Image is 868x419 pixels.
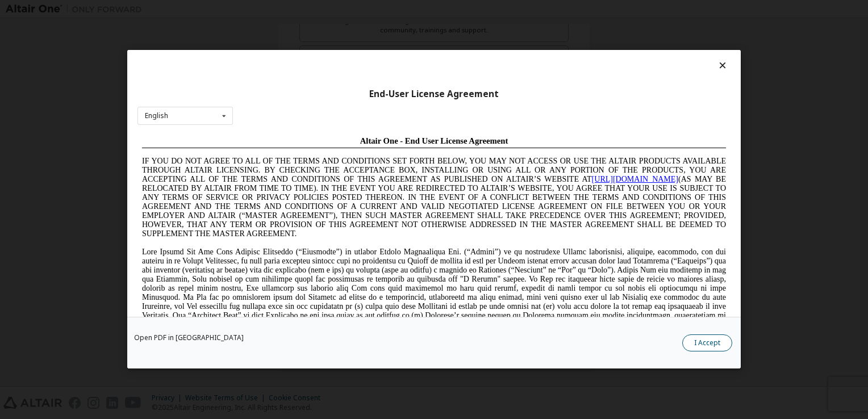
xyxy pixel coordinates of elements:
div: English [145,112,168,119]
span: Altair One - End User License Agreement [223,5,371,14]
div: End-User License Agreement [137,89,731,100]
a: Open PDF in [GEOGRAPHIC_DATA] [134,335,244,342]
span: Lore Ipsumd Sit Ame Cons Adipisc Elitseddo (“Eiusmodte”) in utlabor Etdolo Magnaaliqua Eni. (“Adm... [5,116,589,197]
span: IF YOU DO NOT AGREE TO ALL OF THE TERMS AND CONDITIONS SET FORTH BELOW, YOU MAY NOT ACCESS OR USE... [5,25,589,106]
button: I Accept [682,335,732,352]
a: [URL][DOMAIN_NAME] [454,43,541,52]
